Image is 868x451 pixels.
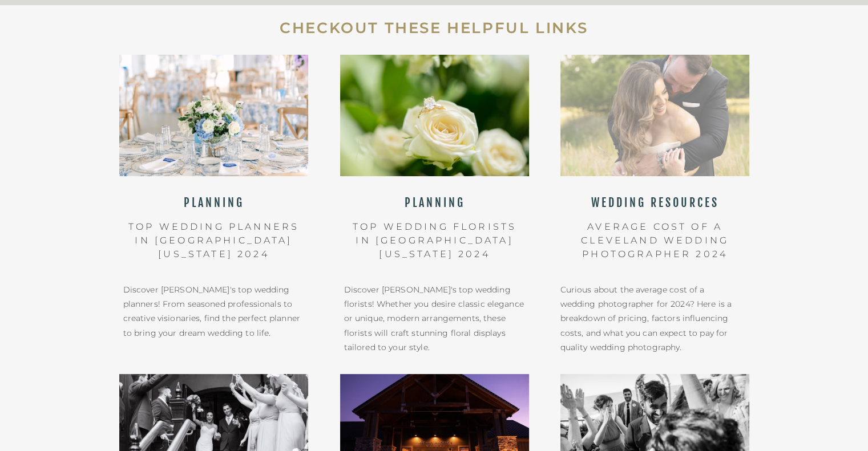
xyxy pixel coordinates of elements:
[344,283,526,352] p: Discover [PERSON_NAME]'s top wedding florists! Whether you desire classic elegance or unique, mod...
[346,196,523,210] a: Planning
[344,220,526,275] a: TOP WEDDING FLORISTS IN [GEOGRAPHIC_DATA] [US_STATE] 2024
[560,283,742,359] p: Curious about the average cost of a wedding photographer for 2024? Here is a breakdown of pricing...
[123,283,305,340] p: Discover [PERSON_NAME]'s top wedding planners! From seasoned professionals to creative visionarie...
[126,196,302,210] a: PLANNING
[567,196,744,210] a: Wedding Resources
[123,220,305,275] a: TOP WEDDING PLANNERS IN [GEOGRAPHIC_DATA] [US_STATE] 2024
[92,19,777,37] h1: CHECKOUT THESE HELPFUL LINKS
[564,220,746,275] a: AVERAGE COST OF A CLEVELAND WEDDING PHOTOGRAPHER 2024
